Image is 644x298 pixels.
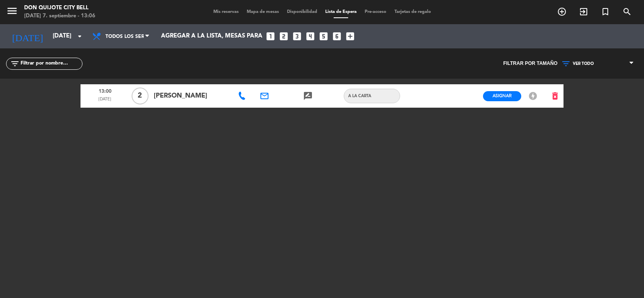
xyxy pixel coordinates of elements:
span: 2 [132,88,149,104]
i: add_box [345,31,355,42]
i: offline_bolt [528,91,538,101]
i: looks_6 [332,31,342,42]
span: A LA CARTA [344,93,375,99]
i: delete_forever [550,91,560,101]
button: Asignar [483,91,521,101]
span: [PERSON_NAME] [154,91,229,101]
div: Don Quijote City Bell [24,4,95,12]
span: Asignar [493,93,512,99]
span: Mis reservas [209,10,243,14]
i: turned_in_not [601,7,610,17]
i: looks_4 [305,31,316,42]
i: looks_3 [292,31,302,42]
span: Pre-acceso [361,10,390,14]
i: [DATE] [6,27,49,45]
i: search [622,7,632,17]
span: Disponibilidad [283,10,321,14]
button: menu [6,5,18,20]
i: arrow_drop_down [75,31,85,41]
span: Todos los servicios [105,29,144,44]
button: delete_forever [547,89,563,103]
span: [DATE] [83,96,126,106]
span: Filtrar por tamaño [503,60,557,68]
div: [DATE] 7. septiembre - 13:06 [24,12,95,20]
i: looks_5 [318,31,329,42]
button: offline_bolt [526,91,540,101]
span: VER TODO [573,61,594,66]
i: add_circle_outline [557,7,567,17]
i: looks_one [265,31,276,42]
span: Tarjetas de regalo [390,10,435,14]
span: 13:00 [83,86,126,96]
span: Mapa de mesas [243,10,283,14]
i: menu [6,5,18,17]
i: looks_two [279,31,289,42]
i: email [260,91,269,101]
span: Agregar a la lista, mesas para [161,33,262,40]
i: exit_to_app [579,7,588,17]
span: Lista de Espera [321,10,361,14]
i: filter_list [10,59,20,69]
i: rate_review [303,91,313,101]
input: Filtrar por nombre... [20,59,82,68]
